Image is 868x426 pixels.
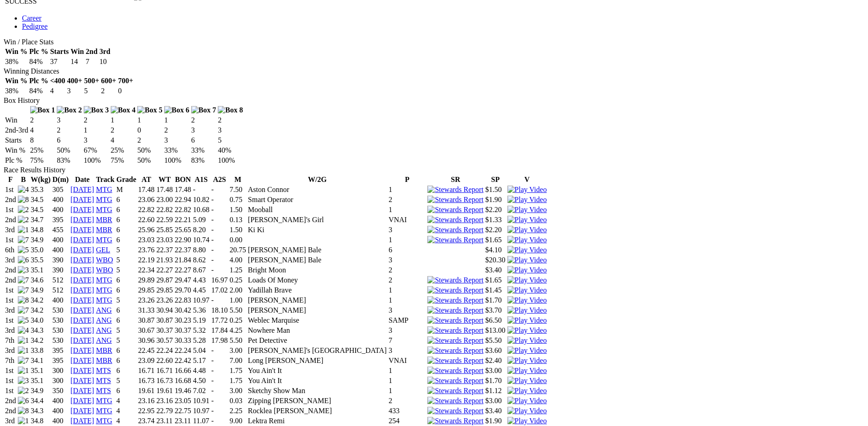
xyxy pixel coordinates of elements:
td: 4 [30,126,56,135]
th: SR [427,175,484,184]
a: WBO [96,266,113,274]
td: 6 [116,225,137,234]
td: 67% [83,146,109,155]
img: Stewards Report [427,377,483,385]
td: 14 [70,57,84,66]
a: MTG [96,196,113,203]
td: 5.09 [193,215,210,224]
td: 1 [388,205,426,214]
td: Plc % [5,156,29,165]
img: 7 [18,306,29,314]
img: Play Video [507,286,547,294]
td: 2 [56,126,82,135]
img: 8 [18,407,29,415]
td: 2 [217,116,243,125]
a: View replay [507,417,547,425]
a: View replay [507,196,547,203]
a: MTG [96,276,113,284]
td: 400 [52,195,70,204]
th: Win % [5,76,28,85]
a: View replay [507,216,547,224]
th: 2nd [85,47,98,56]
img: Stewards Report [427,397,483,405]
img: Stewards Report [427,306,483,314]
td: 4 [49,86,65,96]
img: Play Video [507,417,547,425]
a: [DATE] [70,316,94,324]
div: Box History [4,96,864,105]
td: $2.20 [485,205,506,214]
td: 0.75 [229,195,247,204]
a: [DATE] [70,367,94,374]
th: 700+ [118,76,134,85]
td: 83% [191,156,217,165]
td: 37 [49,57,69,66]
a: ANG [96,316,112,324]
img: 2 [18,216,29,224]
img: Play Video [507,246,547,254]
td: 305 [52,185,70,194]
a: View replay [507,336,547,344]
td: 38% [5,86,28,96]
img: Play Video [507,367,547,375]
th: B [17,175,29,184]
td: Aston Connor [248,185,387,194]
img: Stewards Report [427,387,483,395]
td: VNAI [388,215,426,224]
th: 500+ [84,76,100,85]
td: 34.5 [30,195,51,204]
td: 33% [191,146,217,155]
img: 1 [18,336,29,345]
img: Play Video [507,236,547,244]
a: [DATE] [70,326,94,334]
td: 100% [217,156,243,165]
td: 455 [52,225,70,234]
a: MTG [96,236,113,244]
td: 1 [137,116,163,125]
td: 5 [217,136,243,145]
a: [DATE] [70,206,94,213]
th: W(kg) [30,175,51,184]
td: 395 [52,215,70,224]
img: 7 [18,286,29,294]
td: 3 [191,126,217,135]
a: [DATE] [70,286,94,294]
td: 0.13 [229,215,247,224]
img: Stewards Report [427,357,483,365]
td: - [211,195,228,204]
td: 3 [67,86,83,96]
a: Watch Replay on Watchdog [507,266,547,274]
a: [DATE] [70,407,94,415]
td: Mooball [248,205,387,214]
img: Play Video [507,397,547,405]
td: 40% [217,146,243,155]
td: 25% [110,146,136,155]
th: BON [174,175,192,184]
img: Play Video [507,407,547,415]
img: Stewards Report [427,206,483,214]
td: 2 [110,126,136,135]
td: - [211,215,228,224]
td: 2 [388,195,426,204]
td: 50% [56,146,82,155]
a: View replay [507,276,547,284]
a: View replay [507,306,547,314]
td: 3 [56,116,82,125]
img: Stewards Report [427,326,483,335]
a: WBO [96,256,113,264]
th: Track [96,175,115,184]
td: 22.82 [174,205,192,214]
td: 2nd [5,195,16,204]
th: A1S [193,175,210,184]
a: View replay [507,206,547,213]
td: 100% [83,156,109,165]
a: View replay [507,377,547,384]
a: MTS [96,367,111,374]
td: 34.7 [30,215,51,224]
img: Stewards Report [427,236,483,244]
td: 2 [164,126,190,135]
img: Box 4 [111,106,136,114]
img: Box 1 [30,106,55,114]
img: 7 [18,276,29,284]
td: 1 [164,116,190,125]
